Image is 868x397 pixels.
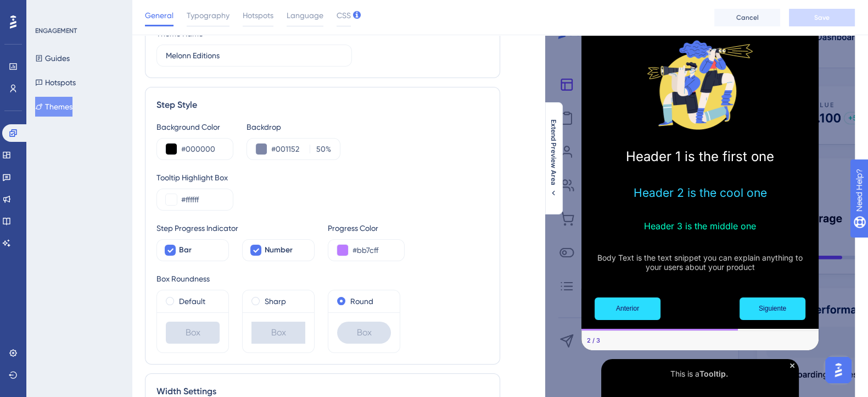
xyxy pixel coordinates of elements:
div: Box Roundness [156,272,489,285]
label: Default [179,295,205,308]
button: Next [740,297,805,320]
div: Background Color [156,120,233,134]
button: Guides [35,48,70,68]
button: Previous [595,297,660,320]
span: Number [265,244,293,257]
div: Box [166,322,220,344]
div: Footer [581,330,819,350]
img: Modal Media [645,30,755,140]
button: Extend Preview Area [545,119,562,197]
iframe: UserGuiding AI Assistant Launcher [822,354,855,387]
span: Extend Preview Area [549,119,558,185]
span: Cancel [736,13,759,22]
b: Tooltip. [699,369,728,378]
button: Cancel [714,9,780,26]
div: Step 2 of 3 [587,336,600,345]
div: Tooltip Highlight Box [156,171,489,184]
input: % [313,142,326,156]
h2: Header 2 is the cool one [590,186,810,200]
span: Save [814,13,830,22]
span: Hotspots [243,9,273,22]
span: Need Help? [26,3,69,16]
p: This is a [610,368,790,381]
div: ENGAGEMENT [35,26,77,35]
button: Save [789,9,855,26]
span: General [145,9,173,22]
label: Round [350,295,373,308]
div: Step Style [156,98,489,112]
button: Hotspots [35,73,76,92]
input: Theme Name [166,49,343,62]
p: Body Text is the text snippet you can explain anything to your users about your product [590,253,810,272]
label: % [310,142,331,156]
button: Themes [35,97,72,117]
h1: Header 1 is the first one [590,148,810,164]
span: CSS [337,9,351,22]
div: Backdrop [247,120,340,134]
div: Close Preview [790,363,794,368]
span: Bar [179,244,192,257]
h3: Header 3 is the middle one [590,220,810,231]
div: Box [251,322,305,344]
div: Progress Color [328,222,405,235]
div: Box [337,322,391,344]
div: Step Progress Indicator [156,222,315,235]
label: Sharp [265,295,286,308]
span: Typography [187,9,229,22]
span: Language [287,9,323,22]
